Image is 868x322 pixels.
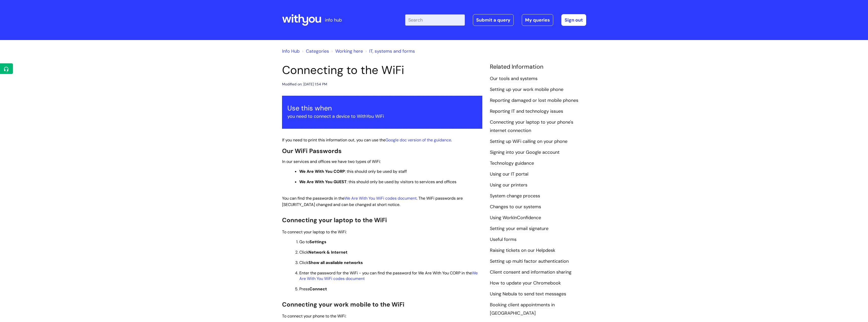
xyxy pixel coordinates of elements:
li: IT, systems and forms [364,47,415,55]
div: | - [405,14,586,26]
span: Enter the password for the WiFi - you can find the password for We Are With You CORP in the [299,270,478,281]
a: Booking client appointments in [GEOGRAPHIC_DATA] [490,302,555,316]
h1: Connecting to the WiFi [282,63,482,77]
span: Go to [299,239,326,244]
span: To connect your laptop to the WiFi: [282,229,347,235]
span: In our services and offices we have two types of WiFi: [282,159,381,164]
a: Submit a query [473,14,514,26]
div: Modified on: [DATE] 1:54 PM [282,81,327,87]
a: Connecting your laptop to your phone's internet connection [490,119,573,134]
input: Search [405,14,465,26]
a: Our tools and systems [490,75,538,82]
strong: We Are With You GUEST [299,179,347,184]
a: Setting your email signature [490,225,548,232]
a: Sign out [561,14,586,26]
strong: We Are With You CORP [299,169,345,174]
strong: Settings [309,239,326,244]
span: To connect your phone to the WiFi: [282,313,346,319]
strong: Connect [309,286,327,292]
span: You can find the passwords in the . The WiFi passwords are [SECURITY_DATA] changed and can be cha... [282,196,463,207]
a: Using our IT portal [490,171,528,178]
p: info hub [325,16,342,24]
a: My queries [522,14,553,26]
span: : this should only be used by visitors to services and offices [299,179,456,184]
a: Setting up your work mobile phone [490,86,563,93]
a: Working here [335,48,363,54]
span: Press [299,286,327,292]
strong: Network & Internet [308,250,347,255]
a: Changes to our systems [490,204,541,210]
a: Reporting IT and technology issues [490,108,563,115]
span: Our WiFi Passwords [282,147,342,155]
p: you need to connect a device to WithYou WiFi [287,112,477,120]
h4: Related Information [490,63,586,70]
a: Setting up WiFi calling on your phone [490,138,567,145]
a: We Are With You WiFi codes document [344,196,417,201]
span: Click [299,250,347,255]
a: Raising tickets on our Helpdesk [490,247,555,254]
span: If you need to print this information out, you can use the . [282,137,452,143]
span: Connecting your laptop to the WiFi [282,216,387,224]
li: Solution home [301,47,329,55]
a: Reporting damaged or lost mobile phones [490,97,578,104]
a: Client consent and information sharing [490,269,571,276]
a: System change process [490,193,540,199]
a: We Are With You WiFi codes document [299,270,478,281]
a: Useful forms [490,236,516,243]
a: Using Nebula to send text messages [490,291,566,297]
a: Categories [306,48,329,54]
a: Google doc version of the guidance [385,137,451,143]
a: Technology guidance [490,160,534,167]
span: : this should only be used by staff [299,169,407,174]
a: IT, systems and forms [369,48,415,54]
strong: Show all available networks [308,260,363,265]
a: Using WorkInConfidence [490,215,541,221]
span: Connecting your work mobile to the WiFi [282,300,404,308]
span: Click [299,260,363,265]
a: Using our printers [490,182,527,188]
a: Info Hub [282,48,300,54]
a: Setting up multi factor authentication [490,258,569,265]
li: Working here [330,47,363,55]
a: How to update your Chromebook [490,280,561,287]
h3: Use this when [287,104,477,112]
a: Signing into your Google account [490,149,560,156]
